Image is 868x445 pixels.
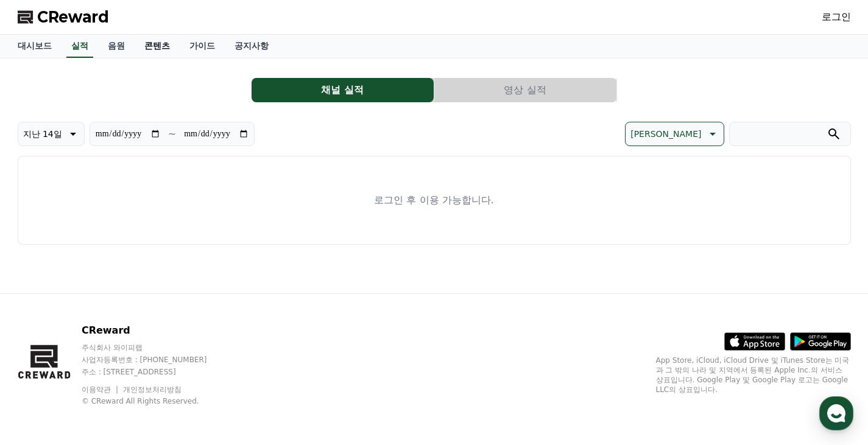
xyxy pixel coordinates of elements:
[18,122,85,146] button: 지난 14일
[98,35,135,58] a: 음원
[374,193,493,208] p: 로그인 후 이용 가능합니다.
[80,344,157,374] a: 대화
[82,385,120,394] a: 이용약관
[123,385,182,394] a: 개인정보처리방침
[225,35,278,58] a: 공지사항
[23,125,62,142] p: 지난 14일
[82,343,230,352] p: 주식회사 와이피랩
[8,35,62,58] a: 대시보드
[66,35,93,58] a: 실적
[4,344,80,374] a: 홈
[625,122,724,146] button: [PERSON_NAME]
[82,355,230,365] p: 사업자등록번호 : [PHONE_NUMBER]
[18,7,109,27] a: CReward
[188,362,203,372] span: 설정
[822,10,851,24] a: 로그인
[656,356,851,394] p: App Store, iCloud, iCloud Drive 및 iTunes Store는 미국과 그 밖의 나라 및 지역에서 등록된 Apple Inc.의 서비스 상표입니다. Goo...
[135,35,180,58] a: 콘텐츠
[82,367,230,377] p: 주소 : [STREET_ADDRESS]
[434,78,616,102] button: 영상 실적
[180,35,225,58] a: 가이드
[82,323,230,338] p: CReward
[434,78,617,102] a: 영상 실적
[168,127,176,141] p: ~
[37,7,109,27] span: CReward
[82,396,230,406] p: © CReward All Rights Reserved.
[630,125,701,142] p: [PERSON_NAME]
[252,78,434,102] button: 채널 실적
[111,363,126,373] span: 대화
[38,362,46,372] span: 홈
[252,78,434,102] a: 채널 실적
[157,344,234,374] a: 설정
